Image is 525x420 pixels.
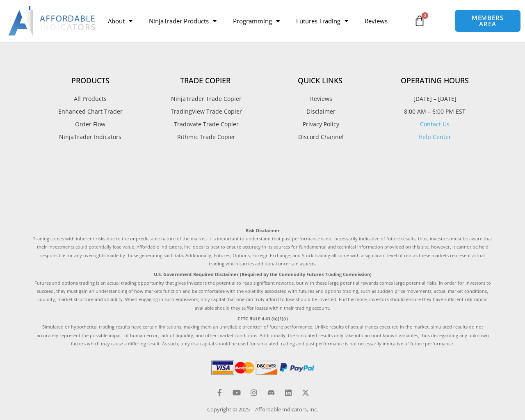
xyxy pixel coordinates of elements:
[100,11,141,30] a: About
[246,227,280,233] strong: Risk Disclaimer
[33,132,148,142] a: NinjaTrader Indicators
[301,119,339,130] span: Privacy Policy
[210,358,315,377] img: PaymentIcons | Affordable Indicators – NinjaTrader
[33,106,148,117] a: Enhanced Chart Trader
[33,119,148,130] a: Order Flow
[377,76,492,85] h4: Operating Hours
[463,15,512,27] span: MEMBERS AREA
[262,76,377,85] h4: Quick Links
[8,6,96,36] img: LogoAI | Affordable Indicators – NinjaTrader
[420,120,450,128] a: Contact Us
[172,119,239,130] span: Tradovate Trade Copier
[74,94,107,104] span: All Products
[418,133,451,141] a: Help Center
[356,11,396,30] a: Reviews
[169,94,242,104] span: NinjaTrader Trade Copier
[154,271,372,277] strong: U.S. Government Required Disclaimer (Required by the Commodity Futures Trading Commission)
[262,119,377,130] a: Privacy Policy
[237,315,288,322] strong: CFTC RULE 4.41.(b)(1)(i)
[262,132,377,142] a: Discord Channel
[58,106,123,117] span: Enhanced Chart Trader
[169,106,242,117] span: TradingView Trade Copier
[148,106,262,117] a: TradingView Trade Copier
[296,132,344,142] span: Discord Channel
[33,76,148,85] h4: Products
[148,76,262,85] h4: Trade Copier
[262,106,377,117] a: Disclaimer
[100,11,409,30] nav: Menu
[422,12,428,19] span: 0
[175,132,235,142] span: Rithmic Trade Copier
[75,119,105,130] span: Order Flow
[288,11,356,30] a: Futures Trading
[262,94,377,104] a: Reviews
[33,161,492,218] iframe: Customer reviews powered by Trustpilot
[377,94,492,104] p: [DATE] – [DATE]
[33,94,148,104] a: All Products
[308,94,332,104] span: Reviews
[454,9,521,32] a: MEMBERS AREA
[377,106,492,117] p: 8:00 AM – 6:00 PM EST
[148,94,262,104] a: NinjaTrader Trade Copier
[304,106,336,117] span: Disclaimer
[225,11,288,30] a: Programming
[148,119,262,130] a: Tradovate Trade Copier
[33,270,492,312] p: Futures and options trading is an actual trading opportunity that gives investors the potential t...
[33,315,492,348] p: Simulated or hypothetical trading results have certain limitations, making them an unreliable pre...
[207,406,318,413] a: Copyright © 2025 – Affordable Indicators, Inc.
[148,132,262,142] a: Rithmic Trade Copier
[33,226,492,268] p: Trading comes with inherent risks due to the unpredictable nature of the market. It is important ...
[141,11,225,30] a: NinjaTrader Products
[59,132,121,142] span: NinjaTrader Indicators
[402,9,438,33] a: 0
